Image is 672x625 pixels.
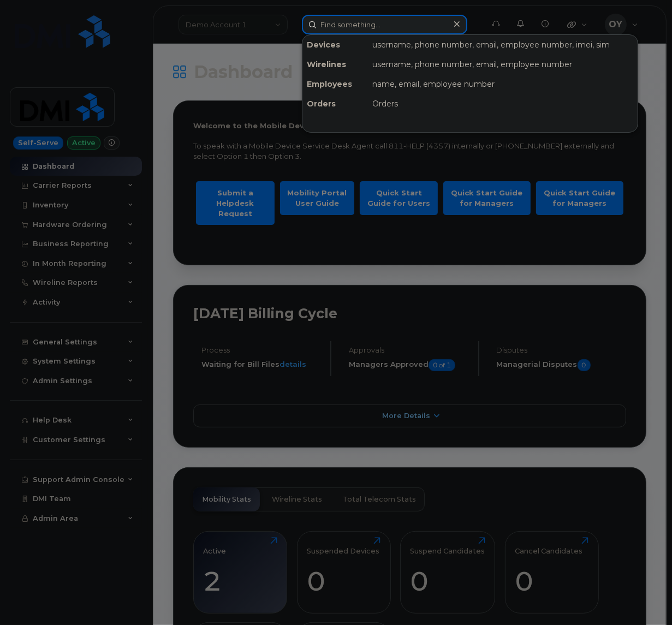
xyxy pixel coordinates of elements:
[302,74,368,94] div: Employees
[302,35,368,55] div: Devices
[368,94,638,114] div: Orders
[368,55,638,74] div: username, phone number, email, employee number
[302,94,368,114] div: Orders
[368,35,638,55] div: username, phone number, email, employee number, imei, sim
[368,74,638,94] div: name, email, employee number
[302,55,368,74] div: Wirelines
